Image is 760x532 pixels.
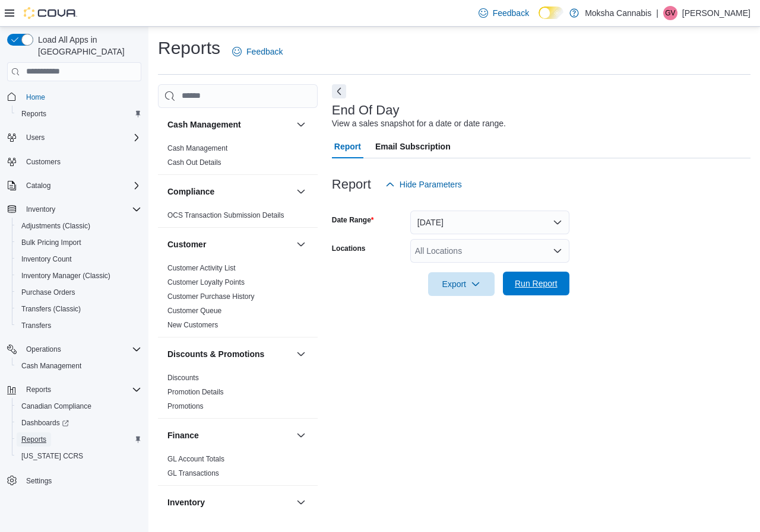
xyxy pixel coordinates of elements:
a: Customer Activity List [167,264,236,272]
div: Gunjan Verma [663,6,677,20]
button: Discounts & Promotions [294,347,308,361]
span: Dashboards [17,416,141,430]
button: Compliance [294,184,308,199]
span: Transfers [17,318,141,333]
span: Home [21,90,141,104]
button: Finance [294,428,308,442]
h3: Customer [167,238,206,250]
button: Inventory Count [12,251,146,267]
span: Inventory Manager (Classic) [21,271,110,281]
span: Adjustments (Classic) [17,219,141,233]
span: Customer Purchase History [167,292,255,301]
span: Bulk Pricing Import [21,238,81,247]
button: Inventory [167,496,292,508]
a: Inventory Count [17,252,77,266]
button: Inventory [2,201,146,218]
button: Inventory [21,202,60,216]
button: Reports [12,431,146,448]
a: Cash Out Details [167,158,221,167]
button: Operations [2,341,146,358]
button: Purchase Orders [12,284,146,301]
span: Cash Out Details [167,158,221,167]
span: Reports [17,432,141,447]
span: Bulk Pricing Import [17,235,141,250]
span: GV [665,6,675,20]
span: Reports [17,107,141,121]
span: Load All Apps in [GEOGRAPHIC_DATA] [33,34,141,58]
span: Catalog [21,179,141,193]
h3: Report [332,177,371,192]
a: Home [21,90,50,104]
p: Moksha Cannabis [585,6,651,20]
a: Customer Queue [167,307,221,315]
button: Cash Management [12,358,146,374]
span: Inventory [21,202,141,216]
span: Customer Activity List [167,263,236,273]
label: Locations [332,244,366,253]
h3: Finance [167,429,199,441]
button: Finance [167,429,292,441]
a: Purchase Orders [17,285,80,300]
span: Feedback [246,46,283,58]
span: Cash Management [167,144,227,153]
button: Customer [167,238,292,250]
button: Export [428,272,495,296]
span: Inventory Manager (Classic) [17,269,141,283]
a: Feedback [474,1,534,25]
button: Users [2,129,146,146]
span: Promotion Details [167,387,224,397]
nav: Complex example [7,84,141,520]
a: Inventory Manager (Classic) [17,269,115,283]
button: Canadian Compliance [12,398,146,415]
span: Transfers (Classic) [21,304,81,314]
button: Discounts & Promotions [167,348,292,360]
a: Dashboards [17,416,74,430]
span: Washington CCRS [17,449,141,463]
span: Operations [21,342,141,356]
button: [DATE] [410,211,569,234]
div: Customer [158,261,318,337]
a: Reports [17,432,51,447]
a: OCS Transaction Submission Details [167,211,284,219]
button: Run Report [503,272,569,295]
h1: Reports [158,36,220,60]
span: Discounts [167,373,199,383]
a: Feedback [227,40,287,63]
span: Export [435,272,487,296]
label: Date Range [332,215,374,225]
span: Operations [26,345,61,354]
span: Transfers (Classic) [17,302,141,316]
a: Transfers (Classic) [17,302,85,316]
span: Canadian Compliance [21,402,91,411]
button: Inventory [294,495,308,509]
span: Users [26,133,45,142]
a: Customers [21,155,65,169]
h3: Cash Management [167,119,241,130]
div: Finance [158,452,318,485]
span: Settings [21,473,141,488]
button: Transfers (Classic) [12,301,146,317]
a: GL Transactions [167,469,219,477]
a: New Customers [167,321,218,329]
button: Cash Management [294,117,308,132]
span: Customer Queue [167,306,221,316]
span: Dashboards [21,418,69,428]
span: Users [21,130,141,145]
span: Reports [26,385,51,394]
span: Adjustments (Classic) [21,221,90,231]
button: Catalog [21,179,55,193]
span: Purchase Orders [17,285,141,300]
div: Compliance [158,208,318,227]
span: Feedback [493,7,529,19]
span: Reports [21,383,141,397]
span: Transfers [21,321,51,330]
button: Inventory Manager (Classic) [12,267,146,284]
a: Customer Purchase History [167,292,255,301]
span: Dark Mode [539,19,539,20]
span: Inventory Count [21,254,72,264]
button: Open list of options [553,246,562,256]
span: Cash Management [17,359,141,373]
span: GL Transactions [167,469,219,478]
span: Reports [21,109,46,119]
div: Cash Management [158,141,318,174]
